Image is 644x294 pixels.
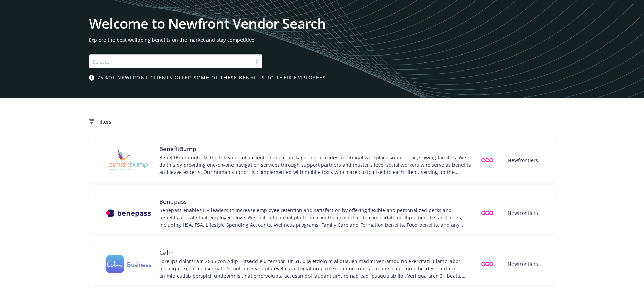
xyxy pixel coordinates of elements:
[159,198,471,206] span: Benepass
[97,74,326,81] span: 75% of Newfront clients offer some of these benefits to their employees
[159,258,471,279] div: Lore ips dolorsi am 2835 con Adip Elitsedd eiu tempori ut 6100 la etdolo m aliqua, enimadmi venia...
[106,255,151,274] img: Vendor logo for Calm
[159,207,471,228] div: Benepass enables HR leaders to increase employee retention and satisfaction by offering flexible ...
[508,260,538,268] span: Newfrontiers
[159,145,471,153] span: BenefitBump
[159,249,471,257] span: Calm
[97,118,111,125] span: Filters
[159,154,471,176] div: BenefitBump unlocks the full value of a client's benefit package and provides additional workplac...
[89,36,555,43] span: Explore the best wellbeing benefits on the market and stay competitive.
[508,209,538,217] span: Newfrontiers
[106,209,151,217] img: Vendor logo for Benepass
[508,157,538,164] span: Newfrontiers
[89,115,123,128] button: Filters
[106,143,151,177] img: Vendor logo for BenefitBump
[89,17,555,31] h1: Welcome to Newfront Vendor Search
